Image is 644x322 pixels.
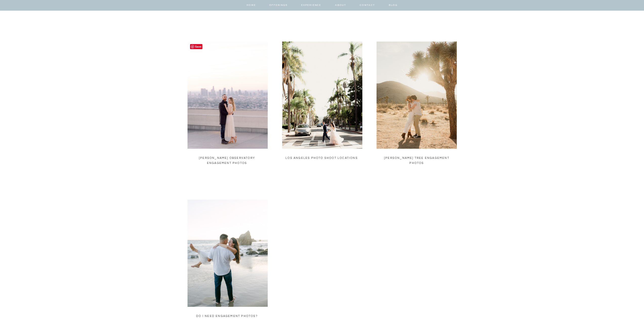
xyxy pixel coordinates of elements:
[282,42,362,149] img: bride and groom who just eloped holding hands running acroos the street in Los Angeles in a cross...
[188,42,268,149] a: Griffith Observatory Engagement Photos
[326,3,355,9] a: about
[246,3,256,10] a: home
[196,315,258,317] a: Do I Need Engagement Photos?
[357,3,378,9] a: contact
[269,3,287,10] a: offerings
[199,157,255,164] a: [PERSON_NAME] Observatory Engagement Photos
[190,44,203,49] span: Save
[377,42,457,149] img: playful couple during engagement photos in joshua tree national park
[384,157,449,164] a: [PERSON_NAME] Tree Engagement Photos
[285,157,358,159] a: Los Angeles Photo Shoot Locations
[388,3,398,9] a: BLOG
[188,200,268,307] img: engaged couple man picks up his fiance and carries her on the beach at sunset at el matador beach...
[300,3,323,10] a: EXPERIENCE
